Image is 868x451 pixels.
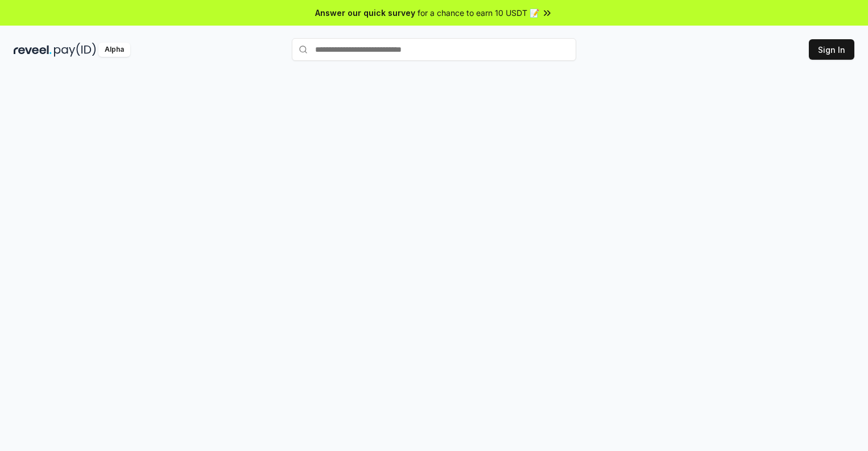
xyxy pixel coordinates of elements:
[14,43,52,57] img: reveel_dark
[54,43,96,57] img: pay_id
[809,39,854,60] button: Sign In
[418,7,539,19] span: for a chance to earn 10 USDT 📝
[315,7,415,19] span: Answer our quick survey
[98,43,130,57] div: Alpha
